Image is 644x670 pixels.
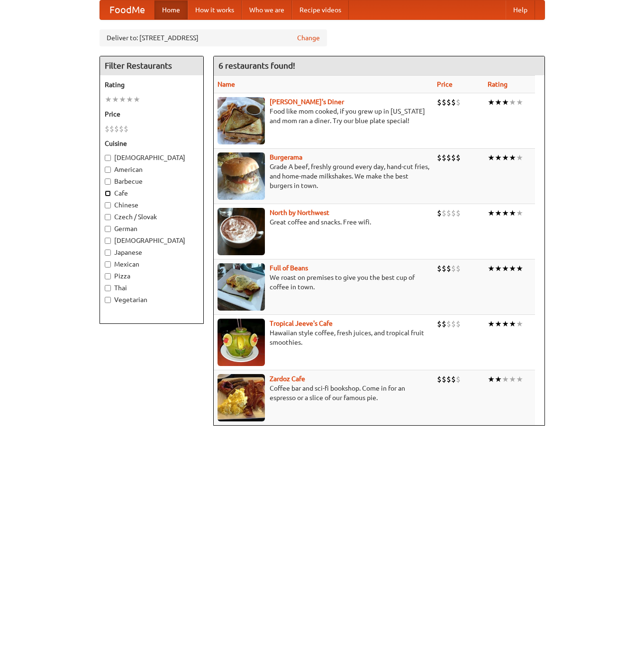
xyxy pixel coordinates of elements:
[188,0,242,19] a: How it works
[105,179,111,185] input: Barbecue
[516,263,523,274] li: ★
[488,319,495,329] li: ★
[218,97,265,144] img: sallys.jpg
[105,214,111,220] input: Czech / Slovak
[488,374,495,384] li: ★
[509,152,516,163] li: ★
[442,319,446,329] li: $
[446,374,451,384] li: $
[488,263,495,274] li: ★
[502,152,509,163] li: ★
[502,374,509,384] li: ★
[446,97,451,107] li: $
[502,208,509,218] li: ★
[109,124,114,134] li: $
[488,97,495,107] li: ★
[100,56,203,75] h4: Filter Restaurants
[437,152,442,163] li: $
[516,152,523,163] li: ★
[242,0,292,19] a: Who we are
[105,80,199,89] h5: Rating
[105,238,111,244] input: [DEMOGRAPHIC_DATA]
[446,263,451,274] li: $
[495,319,502,329] li: ★
[270,153,302,161] a: Burgerama
[270,98,344,106] a: [PERSON_NAME]'s Diner
[105,259,199,269] label: Mexican
[488,80,508,88] a: Rating
[509,263,516,274] li: ★
[218,107,429,125] p: Food like mom cooked, if you grew up in [US_STATE] and mom ran a diner. Try our blue plate special!
[218,328,429,347] p: Hawaiian style coffee, fresh juices, and tropical fruit smoothies.
[105,297,111,303] input: Vegetarian
[456,263,461,274] li: $
[451,263,456,274] li: $
[105,250,111,256] input: Japanese
[105,188,199,198] label: Cafe
[105,94,112,105] li: ★
[105,153,199,162] label: [DEMOGRAPHIC_DATA]
[516,97,523,107] li: ★
[509,97,516,107] li: ★
[105,248,199,257] label: Japanese
[105,167,111,173] input: American
[105,295,199,304] label: Vegetarian
[437,319,442,329] li: $
[270,209,329,216] a: North by Northwest
[218,152,265,200] img: burgerama.jpg
[442,97,446,107] li: $
[495,263,502,274] li: ★
[516,319,523,329] li: ★
[105,285,111,291] input: Thai
[509,374,516,384] li: ★
[502,97,509,107] li: ★
[105,190,111,197] input: Cafe
[105,271,199,281] label: Pizza
[105,202,111,208] input: Chinese
[509,319,516,329] li: ★
[105,124,109,134] li: $
[112,94,119,105] li: ★
[105,236,199,245] label: [DEMOGRAPHIC_DATA]
[100,0,154,19] a: FoodMe
[502,263,509,274] li: ★
[456,97,461,107] li: $
[105,273,111,279] input: Pizza
[495,374,502,384] li: ★
[270,320,333,327] b: Tropical Jeeve's Cafe
[154,0,188,19] a: Home
[437,80,453,88] a: Price
[456,208,461,218] li: $
[495,208,502,218] li: ★
[105,165,199,174] label: American
[442,263,446,274] li: $
[456,152,461,163] li: $
[442,208,446,218] li: $
[124,124,128,134] li: $
[442,152,446,163] li: $
[133,94,140,105] li: ★
[218,374,265,421] img: zardoz.jpg
[105,139,199,148] h5: Cuisine
[451,97,456,107] li: $
[502,319,509,329] li: ★
[105,226,111,232] input: German
[100,29,327,46] div: Deliver to: [STREET_ADDRESS]
[506,0,535,19] a: Help
[270,375,305,383] a: Zardoz Cafe
[105,212,199,222] label: Czech / Slovak
[495,97,502,107] li: ★
[119,124,124,134] li: $
[114,124,119,134] li: $
[218,208,265,255] img: north.jpg
[105,224,199,233] label: German
[437,374,442,384] li: $
[270,264,308,272] a: Full of Beans
[509,208,516,218] li: ★
[446,319,451,329] li: $
[446,152,451,163] li: $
